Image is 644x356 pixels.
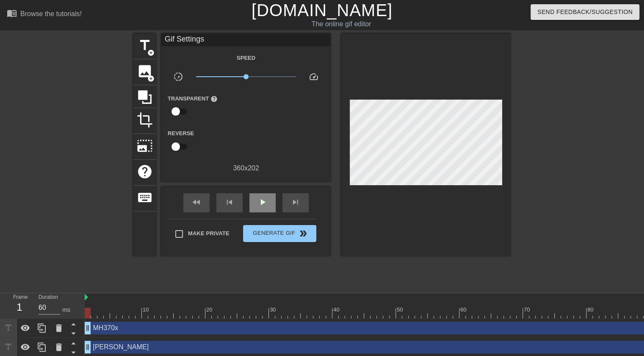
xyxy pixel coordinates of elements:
[257,197,268,207] span: play_arrow
[587,306,595,314] div: 80
[7,293,32,318] div: Frame
[210,95,218,103] span: help
[219,19,464,29] div: The online gif editor
[188,229,229,238] span: Make Private
[237,54,255,62] label: Speed
[147,75,155,82] span: add_circle
[137,138,153,154] span: photo_size_select_large
[7,8,82,21] a: Browse the tutorials!
[290,197,301,207] span: skip_next
[206,306,214,314] div: 20
[161,163,331,173] div: 360 x 202
[191,197,202,207] span: fast_rewind
[224,197,235,207] span: skip_previous
[83,343,92,351] span: drag_handle
[524,306,531,314] div: 70
[143,306,150,314] div: 10
[168,129,194,138] label: Reverse
[397,306,404,314] div: 50
[137,112,153,128] span: crop
[39,295,58,300] label: Duration
[20,10,82,17] div: Browse the tutorials!
[173,72,183,82] span: slow_motion_video
[252,1,392,19] a: [DOMAIN_NAME]
[270,306,277,314] div: 30
[161,33,331,46] div: Gif Settings
[243,225,316,242] button: Generate Gif
[460,306,468,314] div: 60
[7,8,17,18] span: menu_book
[246,228,313,239] span: Generate Gif
[137,164,153,180] span: help
[531,4,639,20] button: Send Feedback/Suggestion
[168,95,218,103] label: Transparent
[333,306,341,314] div: 40
[83,324,92,332] span: drag_handle
[137,63,153,79] span: image
[137,189,153,206] span: keyboard
[137,37,153,53] span: title
[13,300,26,315] div: 1
[147,49,155,56] span: add_circle
[298,228,308,239] span: double_arrow
[537,7,633,17] span: Send Feedback/Suggestion
[62,306,70,314] div: ms
[309,72,319,82] span: speed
